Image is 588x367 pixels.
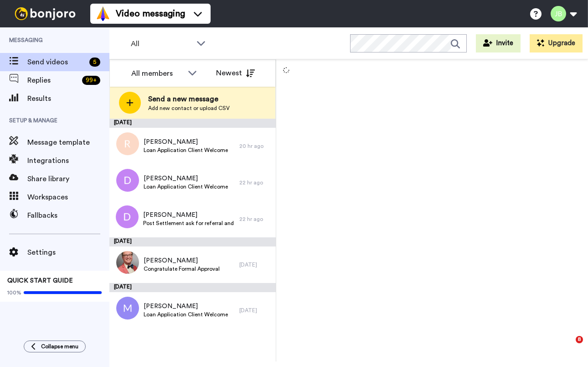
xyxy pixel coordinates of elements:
[530,34,583,52] button: Upgrade
[239,307,271,314] div: [DATE]
[148,94,230,105] span: Send a new message
[82,76,100,85] div: 99 +
[27,155,109,166] span: Integrations
[476,34,521,52] button: Invite
[209,64,262,82] button: Newest
[89,58,100,67] div: 5
[116,7,185,20] span: Video messaging
[27,173,109,184] span: Share library
[576,336,583,343] span: 8
[27,137,109,148] span: Message template
[27,247,109,258] span: Settings
[239,142,271,150] div: 20 hr ago
[27,93,109,104] span: Results
[144,265,220,273] span: Congratulate Formal Approval
[557,336,579,358] iframe: Intercom live chat
[24,341,86,352] button: Collapse menu
[148,105,230,112] span: Add new contact or upload CSV
[144,183,228,190] span: Loan Application Client Welcome
[239,179,271,186] div: 22 hr ago
[144,311,228,318] span: Loan Application Client Welcome
[116,251,139,274] img: 1abd2a34-09dc-4eb4-97c5-ce45995e4710.jpg
[143,210,235,220] span: [PERSON_NAME]
[109,119,276,128] div: [DATE]
[7,278,73,284] span: QUICK START GUIDE
[116,169,139,192] img: d.png
[27,192,109,203] span: Workspaces
[27,75,78,86] span: Replies
[109,237,276,246] div: [DATE]
[27,57,86,68] span: Send videos
[41,343,78,350] span: Collapse menu
[131,38,192,49] span: All
[116,132,139,155] img: r.png
[131,68,183,79] div: All members
[27,210,109,221] span: Fallbacks
[143,220,235,227] span: Post Settlement ask for referral and a google review
[239,261,271,268] div: [DATE]
[7,289,21,296] span: 100%
[109,283,276,292] div: [DATE]
[116,205,139,228] img: d.png
[144,302,228,311] span: [PERSON_NAME]
[239,215,271,223] div: 22 hr ago
[144,137,228,147] span: [PERSON_NAME]
[144,147,228,154] span: Loan Application Client Welcome
[144,256,220,265] span: [PERSON_NAME]
[116,297,139,320] img: m.png
[11,7,79,20] img: bj-logo-header-white.svg
[96,6,110,21] img: vm-color.svg
[144,174,228,183] span: [PERSON_NAME]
